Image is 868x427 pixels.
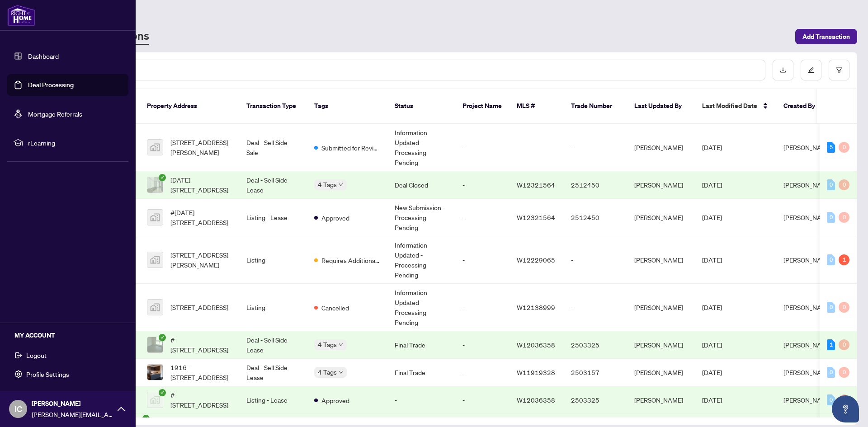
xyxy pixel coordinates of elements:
[702,303,722,311] span: [DATE]
[827,142,835,153] div: 5
[839,394,849,405] div: 0
[14,330,128,340] h5: MY ACCOUNT
[455,199,509,236] td: -
[702,341,722,349] span: [DATE]
[321,395,349,405] span: Approved
[827,394,835,405] div: 0
[28,52,59,60] a: Dashboard
[627,124,695,171] td: [PERSON_NAME]
[170,207,232,227] span: #[DATE][STREET_ADDRESS]
[517,341,555,349] span: W12036358
[517,213,555,221] span: W12321564
[321,213,349,223] span: Approved
[517,396,555,404] span: W12036358
[14,403,22,415] span: IC
[564,331,627,359] td: 2503325
[455,236,509,284] td: -
[839,367,849,378] div: 0
[627,199,695,236] td: [PERSON_NAME]
[387,236,455,284] td: Information Updated - Processing Pending
[702,213,722,221] span: [DATE]
[170,362,232,382] span: 1916-[STREET_ADDRESS]
[28,81,74,89] a: Deal Processing
[783,181,832,189] span: [PERSON_NAME]
[564,89,627,124] th: Trade Number
[7,366,128,382] button: Profile Settings
[307,89,387,124] th: Tags
[627,284,695,331] td: [PERSON_NAME]
[839,142,849,153] div: 0
[321,255,380,265] span: Requires Additional Docs
[564,236,627,284] td: -
[783,256,832,264] span: [PERSON_NAME]
[827,302,835,313] div: 0
[147,140,163,155] img: thumbnail-img
[26,367,69,381] span: Profile Settings
[387,199,455,236] td: New Submission - Processing Pending
[321,303,349,313] span: Cancelled
[627,171,695,199] td: [PERSON_NAME]
[839,212,849,223] div: 0
[147,300,163,315] img: thumbnail-img
[776,89,830,124] th: Created By
[564,386,627,414] td: 2503325
[517,181,555,189] span: W12321564
[170,137,232,157] span: [STREET_ADDRESS][PERSON_NAME]
[702,256,722,264] span: [DATE]
[627,236,695,284] td: [PERSON_NAME]
[695,89,776,124] th: Last Modified Date
[509,89,564,124] th: MLS #
[455,124,509,171] td: -
[839,302,849,313] div: 0
[827,212,835,223] div: 0
[808,67,814,73] span: edit
[239,386,307,414] td: Listing - Lease
[7,347,128,363] button: Logout
[802,29,850,44] span: Add Transaction
[387,386,455,414] td: -
[170,302,228,312] span: [STREET_ADDRESS]
[702,368,722,376] span: [DATE]
[140,89,239,124] th: Property Address
[147,392,163,408] img: thumbnail-img
[339,343,343,347] span: down
[564,199,627,236] td: 2512450
[318,367,337,377] span: 4 Tags
[783,341,832,349] span: [PERSON_NAME]
[321,143,380,153] span: Submitted for Review
[455,331,509,359] td: -
[839,254,849,265] div: 1
[387,359,455,386] td: Final Trade
[387,171,455,199] td: Deal Closed
[783,368,832,376] span: [PERSON_NAME]
[387,124,455,171] td: Information Updated - Processing Pending
[517,256,555,264] span: W12229065
[32,409,113,419] span: [PERSON_NAME][EMAIL_ADDRESS][PERSON_NAME][DOMAIN_NAME]
[239,171,307,199] td: Deal - Sell Side Lease
[239,89,307,124] th: Transaction Type
[142,415,150,422] span: check-circle
[170,250,232,270] span: [STREET_ADDRESS][PERSON_NAME]
[339,183,343,187] span: down
[239,236,307,284] td: Listing
[517,368,555,376] span: W11919328
[159,389,166,396] span: check-circle
[387,331,455,359] td: Final Trade
[170,175,232,195] span: [DATE][STREET_ADDRESS]
[170,390,232,410] span: #[STREET_ADDRESS]
[773,60,793,80] button: download
[702,396,722,404] span: [DATE]
[147,365,163,380] img: thumbnail-img
[627,89,695,124] th: Last Updated By
[832,395,859,422] button: Open asap
[783,396,832,404] span: [PERSON_NAME]
[780,67,786,73] span: download
[28,110,82,118] a: Mortgage Referrals
[239,284,307,331] td: Listing
[564,124,627,171] td: -
[795,29,857,44] button: Add Transaction
[387,284,455,331] td: Information Updated - Processing Pending
[455,89,509,124] th: Project Name
[517,303,555,311] span: W12138999
[564,171,627,199] td: 2512450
